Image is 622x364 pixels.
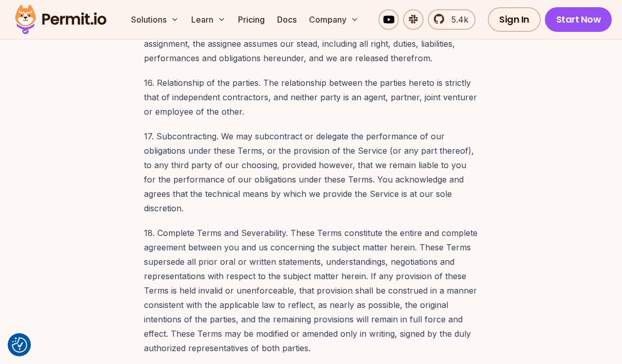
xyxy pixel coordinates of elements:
[12,337,27,353] button: Consent Preferences
[445,13,468,26] span: 5.4k
[234,9,269,30] a: Pricing
[428,9,475,30] a: 5.4k
[144,76,478,119] p: 16. Relationship of the parties. The relationship between the parties hereto is strictly that of ...
[305,9,363,30] button: Company
[545,7,612,32] a: Start Now
[144,226,478,355] p: 18. Complete Terms and Severability. These Terms constitute the entire and complete agreement bet...
[12,337,27,353] img: Revisit consent button
[488,7,541,32] a: Sign In
[187,9,230,30] button: Learn
[127,9,183,30] button: Solutions
[144,129,478,215] p: 17. Subcontracting. We may subcontract or delegate the performance of our obligations under these...
[273,9,301,30] a: Docs
[10,2,111,37] img: Permit logo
